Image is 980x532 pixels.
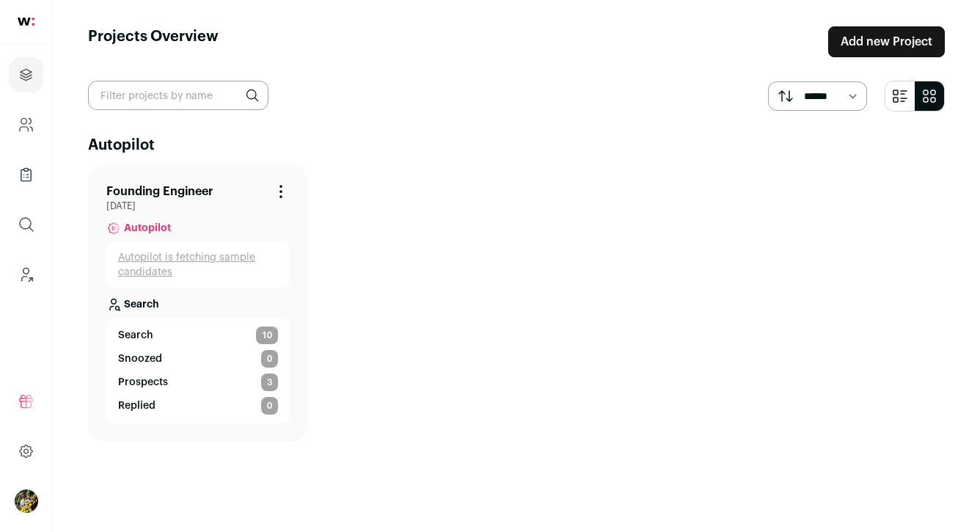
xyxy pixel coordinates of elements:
[9,257,43,292] a: Leads (Backoffice)
[124,221,171,236] span: Autopilot
[118,350,278,368] a: Snoozed 0
[118,327,278,344] a: Search 10
[88,26,219,57] h1: Projects Overview
[18,18,34,26] img: wellfound-shorthand-0d5821cbd27db2630d0214b213865d53afaa358527fdda9d0ea32b1df1b89c2c.svg
[106,212,290,241] a: Autopilot
[106,200,290,212] span: [DATE]
[118,374,278,391] a: Prospects 3
[9,107,43,142] a: Company and ATS Settings
[118,328,153,343] span: Search
[118,398,156,413] p: Replied
[261,397,278,415] span: 0
[15,489,38,513] button: Open dropdown
[88,135,945,156] h2: Autopilot
[118,250,278,280] a: Autopilot is fetching sample candidates
[106,288,290,318] a: Search
[9,57,43,92] a: Projects
[261,350,278,368] span: 0
[106,183,213,200] a: Founding Engineer
[9,157,43,192] a: Company Lists
[272,183,290,200] button: Project Actions
[15,489,38,513] img: 6689865-medium_jpg
[118,375,168,390] p: Prospects
[118,351,162,366] p: Snoozed
[261,374,278,391] span: 3
[256,327,278,344] span: 10
[88,81,268,110] input: Filter projects by name
[118,397,278,415] a: Replied 0
[828,26,945,57] a: Add new Project
[124,297,159,312] p: Search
